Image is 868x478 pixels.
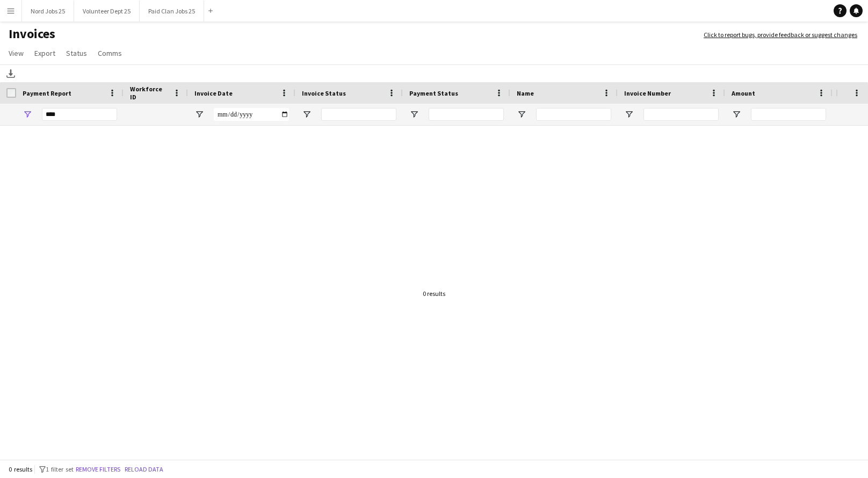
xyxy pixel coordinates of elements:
[517,89,534,97] span: Name
[74,1,140,21] button: Volunteer Dept 25
[732,110,741,119] button: Open Filter Menu
[732,89,755,97] span: Amount
[194,89,233,97] span: Invoice Date
[30,46,60,60] a: Export
[66,48,87,58] span: Status
[214,108,289,121] input: Invoice Date Filter Input
[6,88,16,98] input: Column with Header Selection
[751,108,826,121] input: Amount Filter Input
[517,110,526,119] button: Open Filter Menu
[22,1,74,21] button: Nord Jobs 25
[321,108,396,121] input: Invoice Status Filter Input
[302,89,346,97] span: Invoice Status
[624,89,671,97] span: Invoice Number
[23,89,71,97] span: Payment Report
[93,46,126,60] a: Comms
[34,48,55,58] span: Export
[130,85,169,101] span: Workforce ID
[46,465,74,473] span: 1 filter set
[423,289,445,298] div: 0 results
[4,67,17,80] app-action-btn: Download
[536,108,611,121] input: Name Filter Input
[704,30,857,40] a: Click to report bugs, provide feedback or suggest changes
[409,110,419,119] button: Open Filter Menu
[4,46,28,60] a: View
[140,1,204,21] button: Paid Clan Jobs 25
[98,48,122,58] span: Comms
[9,48,24,58] span: View
[302,110,312,119] button: Open Filter Menu
[23,110,32,119] button: Open Filter Menu
[62,46,91,60] a: Status
[624,110,634,119] button: Open Filter Menu
[409,89,458,97] span: Payment Status
[74,463,122,475] button: Remove filters
[643,108,719,121] input: Invoice Number Filter Input
[194,110,204,119] button: Open Filter Menu
[122,463,165,475] button: Reload data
